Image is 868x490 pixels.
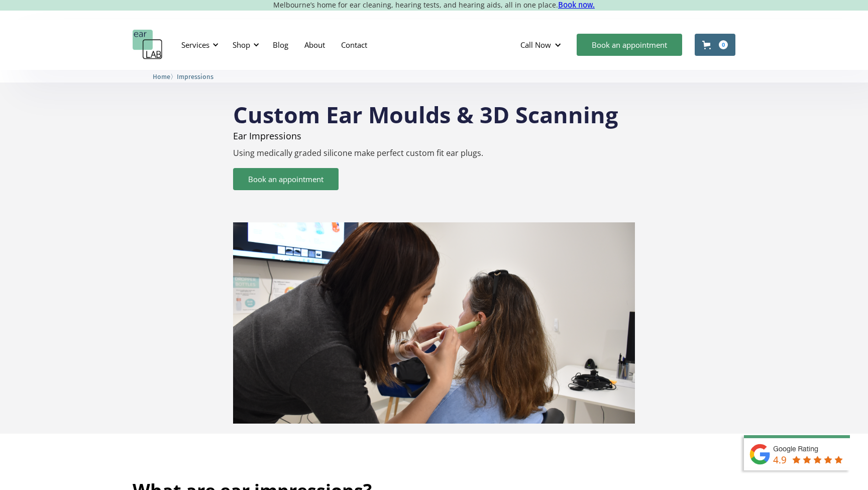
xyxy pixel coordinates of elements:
[177,73,213,80] span: Impressions
[520,40,551,50] div: Call Now
[233,93,635,126] h1: Custom Ear Moulds & 3D Scanning
[233,40,250,50] div: Shop
[133,30,163,60] a: home
[233,168,339,190] a: Book an appointment
[695,34,735,56] a: Open cart
[153,71,170,81] a: Home
[181,40,209,50] div: Services
[233,148,635,158] p: Using medically graded silicone make perfect custom fit ear plugs.
[296,30,333,59] a: About
[233,222,635,424] img: 3D scanning & ear impressions service at earLAB
[153,73,170,80] span: Home
[719,40,728,49] div: 0
[153,71,177,82] li: 〉
[512,30,572,60] div: Call Now
[175,30,222,60] div: Services
[265,30,296,59] a: Blog
[233,131,635,141] p: Ear Impressions
[227,30,262,60] div: Shop
[333,30,375,59] a: Contact
[577,34,682,56] a: Book an appointment
[177,71,213,81] a: Impressions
